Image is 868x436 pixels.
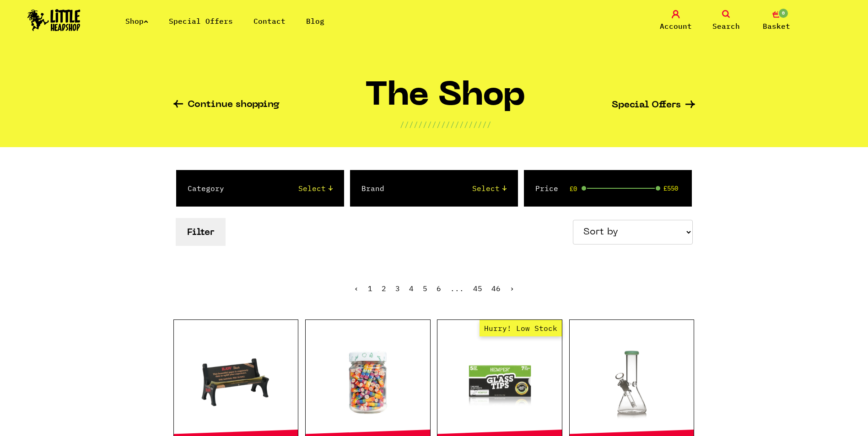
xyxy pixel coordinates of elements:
span: 1 [368,284,372,293]
a: 45 [473,284,482,293]
a: 6 [437,284,441,293]
a: Blog [306,16,324,26]
a: 3 [395,284,400,293]
a: Next » [510,284,514,293]
a: 5 [423,284,427,293]
a: Hurry! Low Stock [437,336,562,427]
a: Shop [125,16,148,26]
span: £0 [570,185,577,192]
a: 46 [491,284,501,293]
span: ‹ [354,284,359,293]
a: Contact [253,16,286,26]
h1: The Shop [365,81,526,119]
a: 2 [382,284,386,293]
span: Hurry! Low Stock [480,320,562,336]
a: Continue shopping [173,100,280,111]
span: ... [450,284,464,293]
span: 0 [778,8,789,19]
a: Special Offers [612,101,695,110]
span: £550 [663,185,678,192]
span: Basket [763,21,790,32]
a: Search [703,10,749,32]
span: Search [712,21,740,32]
a: Special Offers [169,16,233,26]
span: Account [660,21,692,32]
img: Little Head Shop Logo [27,9,81,31]
li: « Previous [354,285,359,292]
label: Category [188,183,224,194]
label: Brand [361,183,384,194]
a: 0 Basket [754,10,799,32]
a: 4 [409,284,414,293]
p: //////////////////// [400,119,491,130]
button: Filter [176,218,226,246]
label: Price [535,183,558,194]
